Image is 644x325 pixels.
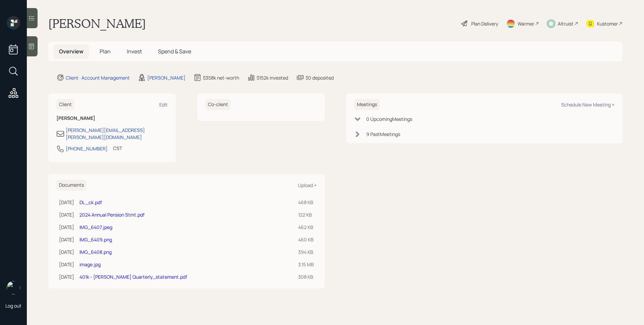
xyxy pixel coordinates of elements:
[518,20,534,27] div: Warmer
[298,199,314,206] div: 468 KB
[366,131,400,138] div: 9 Past Meeting s
[298,261,314,268] div: 3.15 MB
[79,236,112,243] a: IMG_6409.png
[558,20,574,27] div: Altruist
[127,48,142,55] span: Invest
[59,199,74,206] div: [DATE]
[66,145,108,152] div: [PHONE_NUMBER]
[113,145,122,152] div: CST
[79,274,187,280] a: 401k - [PERSON_NAME] Quarterly_statement.pdf
[298,211,314,218] div: 122 KB
[79,199,102,205] a: DL _ck.pdf
[354,99,380,110] h6: Meetings
[56,115,168,121] h6: [PERSON_NAME]
[298,273,314,280] div: 308 KB
[205,99,231,110] h6: Co-client
[597,20,618,27] div: Kustomer
[7,281,20,294] img: james-distasi-headshot.png
[147,74,185,81] div: [PERSON_NAME]
[59,48,84,55] span: Overview
[100,48,111,55] span: Plan
[298,224,314,231] div: 462 KB
[158,48,191,55] span: Spend & Save
[66,127,168,141] div: [PERSON_NAME][EMAIL_ADDRESS][PERSON_NAME][DOMAIN_NAME]
[59,211,74,218] div: [DATE]
[79,261,101,268] a: image.jpg
[59,236,74,243] div: [DATE]
[257,74,288,81] div: $152k invested
[298,236,314,243] div: 460 KB
[56,180,87,191] h6: Documents
[203,74,239,81] div: $358k net-worth
[159,101,168,108] div: Edit
[59,273,74,280] div: [DATE]
[561,101,614,108] div: Schedule New Meeting +
[79,212,145,218] a: 2024 Annual Pension Stmt.pdf
[79,249,112,255] a: IMG_6408.png
[48,16,146,31] h1: [PERSON_NAME]
[471,20,498,27] div: Plan Delivery
[5,303,21,309] div: Log out
[59,248,74,256] div: [DATE]
[298,248,314,256] div: 394 KB
[366,115,412,123] div: 0 Upcoming Meeting s
[79,224,112,230] a: IMG_6407.jpeg
[59,261,74,268] div: [DATE]
[298,182,317,188] div: Upload +
[66,74,130,81] div: Client · Account Management
[56,99,74,110] h6: Client
[306,74,334,81] div: $0 deposited
[59,224,74,231] div: [DATE]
